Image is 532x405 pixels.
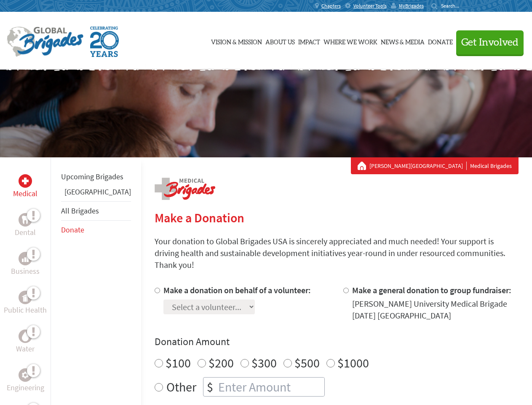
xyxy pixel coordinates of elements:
a: Upcoming Brigades [61,172,123,181]
a: All Brigades [61,206,99,216]
a: Public HealthPublic Health [4,291,47,316]
span: Get Involved [461,38,519,48]
img: Medical [22,178,29,184]
label: $100 [166,355,191,371]
p: Public Health [4,304,47,316]
a: [PERSON_NAME][GEOGRAPHIC_DATA] [369,162,467,170]
label: $1000 [337,355,369,371]
a: DentalDental [15,213,36,238]
a: [GEOGRAPHIC_DATA] [64,187,131,197]
label: $500 [294,355,320,371]
a: Donate [428,20,453,62]
img: logo-medical.png [155,178,215,200]
img: Business [22,255,29,262]
div: Medical Brigades [358,162,512,170]
p: Dental [15,227,36,238]
p: Medical [13,188,37,200]
span: Volunteer Tools [353,3,387,9]
h2: Make a Donation [155,210,519,225]
div: Engineering [19,368,32,382]
img: Global Brigades Logo [7,27,83,57]
a: MedicalMedical [13,174,37,200]
li: Donate [61,221,131,239]
a: Donate [61,225,84,235]
label: $200 [209,355,234,371]
div: Business [19,252,32,265]
p: Engineering [7,382,44,394]
img: Public Health [22,293,29,302]
h4: Donation Amount [155,335,519,348]
button: Get Involved [456,30,524,54]
a: News & Media [381,20,425,62]
a: BusinessBusiness [11,252,40,277]
div: Water [19,329,32,343]
li: Panama [61,186,131,201]
input: Search... [441,3,465,9]
img: Dental [22,216,29,224]
a: Impact [298,20,320,62]
div: Dental [19,213,32,227]
p: Your donation to Global Brigades USA is sincerely appreciated and much needed! Your support is dr... [155,235,519,271]
label: Make a donation on behalf of a volunteer: [163,285,311,295]
img: Global Brigades Celebrating 20 Years [90,27,119,57]
input: Enter Amount [217,378,324,396]
li: All Brigades [61,201,131,221]
div: [PERSON_NAME] University Medical Brigade [DATE] [GEOGRAPHIC_DATA] [352,298,519,321]
label: $300 [251,355,277,371]
img: Engineering [22,372,29,378]
p: Business [11,265,40,277]
span: Chapters [321,3,341,9]
img: Water [22,331,29,341]
div: Medical [19,174,32,188]
div: $ [203,378,217,396]
a: About Us [265,20,295,62]
a: WaterWater [16,329,35,355]
a: Where We Work [323,20,377,62]
p: Water [16,343,35,355]
div: Public Health [19,291,32,304]
label: Other [166,377,196,397]
li: Upcoming Brigades [61,167,131,186]
span: MyBrigades [399,3,424,9]
a: Vision & Mission [211,20,262,62]
label: Make a general donation to group fundraiser: [352,285,511,295]
a: EngineeringEngineering [7,368,44,394]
